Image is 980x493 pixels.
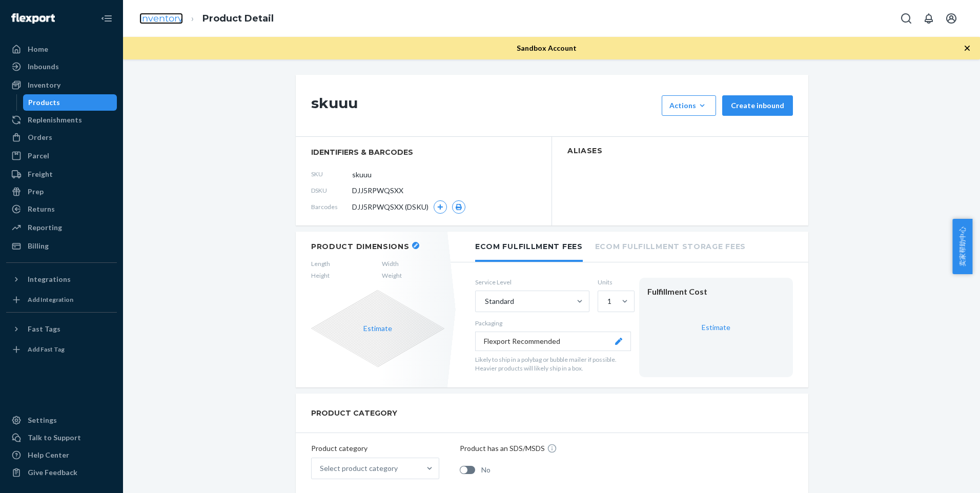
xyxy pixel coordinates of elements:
[722,95,793,116] button: Create inbound
[517,44,577,52] span: Sandbox Account
[941,8,962,29] button: Open account menu
[6,112,117,128] a: Replenishments
[28,241,49,251] div: Billing
[363,323,392,334] button: Estimate
[6,129,117,146] a: Orders
[475,278,589,286] label: Service Level
[595,232,746,260] li: Ecom Fulfillment Storage Fees
[952,219,972,274] button: 卖家帮助中心
[6,412,117,428] a: Settings
[311,271,330,280] span: Height
[6,464,117,481] button: Give Feedback
[475,232,583,262] li: Ecom Fulfillment Fees
[311,147,536,157] span: identifiers & barcodes
[6,201,117,217] a: Returns
[28,345,65,354] div: Add Fast Tag
[28,467,77,478] div: Give Feedback
[28,222,62,233] div: Reporting
[311,170,352,178] span: SKU
[28,450,69,460] div: Help Center
[28,204,55,214] div: Returns
[28,115,82,125] div: Replenishments
[320,463,398,474] div: Select product category
[202,13,274,24] a: Product Detail
[567,147,793,155] h2: Aliases
[28,97,60,108] div: Products
[485,296,514,306] div: Standard
[311,95,657,116] h1: skuuu
[6,148,117,164] a: Parcel
[475,332,631,351] button: Flexport Recommended
[460,443,545,454] p: Product has an SDS/MSDS
[475,319,631,327] p: Packaging
[6,429,117,446] a: Talk to Support
[647,286,785,298] div: Fulfillment Cost
[311,242,410,251] h2: Product Dimensions
[662,95,716,116] button: Actions
[918,8,939,29] button: Open notifications
[669,100,708,111] div: Actions
[96,8,117,29] button: Close Navigation
[598,278,631,286] label: Units
[6,271,117,287] button: Integrations
[606,296,607,306] input: 1
[311,443,439,454] p: Product category
[28,151,49,161] div: Parcel
[28,295,73,304] div: Add Integration
[311,259,330,268] span: Length
[475,355,631,373] p: Likely to ship in a polybag or bubble mailer if possible. Heavier products will likely ship in a ...
[139,13,183,24] a: Inventory
[382,271,402,280] span: Weight
[28,324,60,334] div: Fast Tags
[311,404,397,422] h2: PRODUCT CATEGORY
[131,4,282,34] ol: breadcrumbs
[484,296,485,306] input: Standard
[311,186,352,195] span: DSKU
[896,8,916,29] button: Open Search Box
[11,13,55,24] img: Flexport logo
[28,187,44,197] div: Prep
[6,58,117,75] a: Inbounds
[6,321,117,337] button: Fast Tags
[481,465,491,475] span: No
[28,433,81,443] div: Talk to Support
[702,323,730,332] a: Estimate
[23,94,117,111] a: Products
[382,259,402,268] span: Width
[6,219,117,236] a: Reporting
[6,166,117,182] a: Freight
[28,80,60,90] div: Inventory
[6,341,117,358] a: Add Fast Tag
[6,183,117,200] a: Prep
[6,292,117,308] a: Add Integration
[311,202,352,211] span: Barcodes
[28,44,48,54] div: Home
[28,415,57,425] div: Settings
[6,41,117,57] a: Home
[28,132,52,142] div: Orders
[607,296,611,306] div: 1
[6,77,117,93] a: Inventory
[352,202,428,212] span: DJJ5RPWQSXX (DSKU)
[28,274,71,284] div: Integrations
[6,238,117,254] a: Billing
[28,169,53,179] div: Freight
[352,186,403,196] span: DJJ5RPWQSXX
[6,447,117,463] a: Help Center
[28,61,59,72] div: Inbounds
